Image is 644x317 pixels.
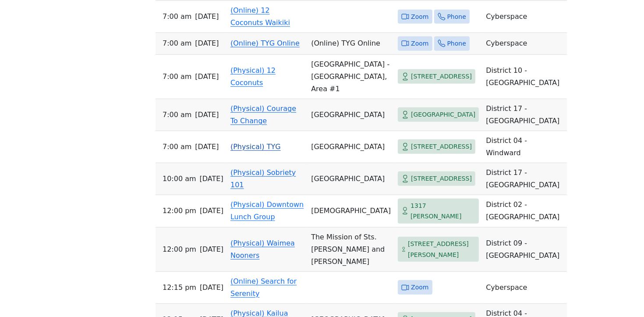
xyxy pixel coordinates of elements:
span: Zoom [411,282,428,293]
td: Cyberspace [482,272,566,304]
td: The Mission of Sts. [PERSON_NAME] and [PERSON_NAME] [308,228,394,272]
td: [GEOGRAPHIC_DATA] [308,131,394,163]
span: [DATE] [195,109,219,121]
td: Cyberspace [482,33,566,55]
a: (Online) Search for Serenity [230,277,297,298]
span: [DATE] [195,37,219,50]
span: 1317 [PERSON_NAME] [410,200,475,222]
a: (Online) 12 Coconuts Waikiki [230,6,290,27]
a: (Physical) Downtown Lunch Group [230,200,304,221]
span: 7:00 AM [163,11,191,23]
a: (Physical) Waimea Nooners [230,239,295,260]
a: (Physical) TYG [230,142,281,151]
td: District 04 - Windward [482,131,566,163]
span: 12:00 PM [163,205,196,217]
a: (Physical) 12 Coconuts [230,66,276,87]
span: [GEOGRAPHIC_DATA] [411,109,475,120]
span: [DATE] [200,173,223,185]
span: [STREET_ADDRESS] [411,141,472,152]
td: District 17 - [GEOGRAPHIC_DATA] [482,163,566,195]
span: [DATE] [195,71,219,83]
td: [GEOGRAPHIC_DATA] [308,99,394,131]
span: Phone [447,11,466,22]
span: 7:00 AM [163,37,191,50]
span: 7:00 AM [163,109,191,121]
span: [DATE] [200,281,223,294]
span: 7:00 AM [163,141,191,153]
td: [GEOGRAPHIC_DATA] [308,163,394,195]
td: District 02 - [GEOGRAPHIC_DATA] [482,195,566,228]
span: Zoom [411,38,428,49]
span: Zoom [411,11,428,22]
span: [DATE] [195,11,219,23]
span: [DATE] [195,141,219,153]
td: [GEOGRAPHIC_DATA] - [GEOGRAPHIC_DATA], Area #1 [308,55,394,99]
td: [DEMOGRAPHIC_DATA] [308,195,394,228]
td: District 09 - [GEOGRAPHIC_DATA] [482,228,566,272]
span: [STREET_ADDRESS] [411,173,472,184]
a: (Online) TYG Online [230,39,300,47]
span: Phone [447,38,466,49]
span: [DATE] [200,205,223,217]
span: [DATE] [200,243,223,256]
span: 12:15 PM [163,281,196,294]
span: [STREET_ADDRESS] [411,71,472,82]
td: District 10 - [GEOGRAPHIC_DATA] [482,55,566,99]
span: [STREET_ADDRESS][PERSON_NAME] [408,239,475,260]
span: 7:00 AM [163,71,191,83]
td: Cyberspace [482,1,566,33]
a: (Physical) Courage To Change [230,104,296,125]
span: 12:00 PM [163,243,196,256]
a: (Physical) Sobriety 101 [230,168,296,189]
td: (Online) TYG Online [308,33,394,55]
span: 10:00 AM [163,173,196,185]
td: District 17 - [GEOGRAPHIC_DATA] [482,99,566,131]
